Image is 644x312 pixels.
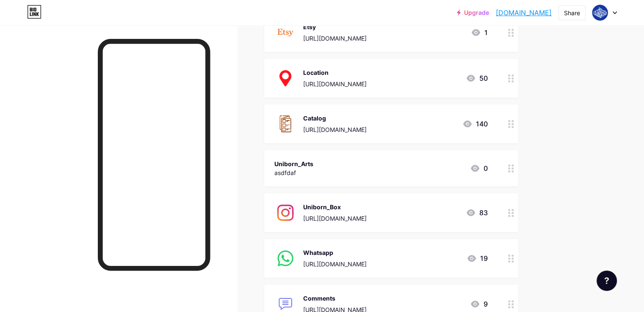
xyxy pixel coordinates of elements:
[466,73,488,83] div: 50
[466,208,488,218] div: 83
[303,22,367,31] div: Etsy
[274,113,296,135] img: Catalog
[467,253,488,263] div: 19
[303,214,367,223] div: [URL][DOMAIN_NAME]
[470,299,488,309] div: 9
[303,79,367,88] div: [URL][DOMAIN_NAME]
[303,248,367,257] div: Whatsapp
[564,8,580,17] div: Share
[462,119,488,129] div: 140
[303,294,367,303] div: Comments
[274,22,296,44] img: Etsy
[496,8,552,18] a: [DOMAIN_NAME]
[303,114,367,123] div: Catalog
[274,202,296,224] img: Uniborn_Box
[274,247,296,269] img: Whatsapp
[303,203,367,211] div: Uniborn_Box
[470,163,488,173] div: 0
[303,260,367,268] div: [URL][DOMAIN_NAME]
[471,27,488,38] div: 1
[303,68,367,77] div: Location
[274,168,313,177] div: asdfdaf
[303,34,367,43] div: [URL][DOMAIN_NAME]
[592,5,608,21] img: Uni Born
[303,125,367,134] div: [URL][DOMAIN_NAME]
[274,67,296,89] img: Location
[457,9,489,16] a: Upgrade
[274,159,313,168] div: Uniborn_Arts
